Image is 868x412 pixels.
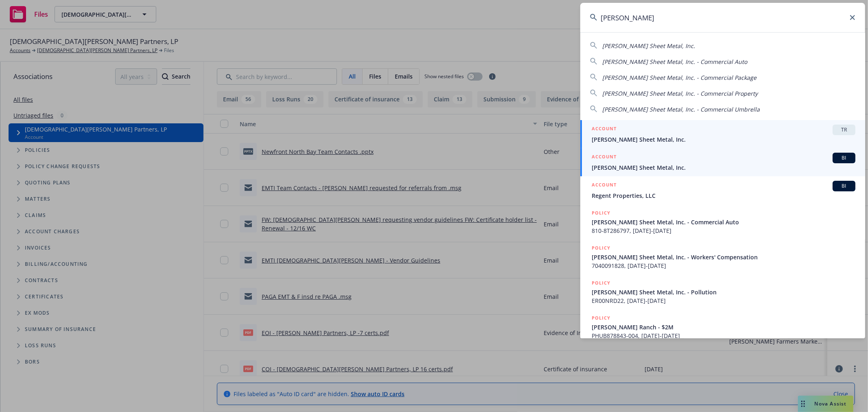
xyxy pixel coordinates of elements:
h5: POLICY [592,244,610,252]
span: 810-8T286797, [DATE]-[DATE] [592,226,855,235]
a: POLICY[PERSON_NAME] Ranch - $2MPHUB878843-004, [DATE]-[DATE] [580,309,865,344]
span: [PERSON_NAME] Sheet Metal, Inc. - Pollution [592,288,855,296]
h5: ACCOUNT [592,153,617,162]
a: ACCOUNTBIRegent Properties, LLC [580,176,865,204]
span: [PERSON_NAME] Sheet Metal, Inc. - Workers' Compensation [592,253,855,261]
span: [PERSON_NAME] Ranch - $2M [592,323,855,331]
span: [PERSON_NAME] Sheet Metal, Inc. [592,163,855,172]
a: POLICY[PERSON_NAME] Sheet Metal, Inc. - PollutionER00NRD22, [DATE]-[DATE] [580,274,865,309]
span: Regent Properties, LLC [592,191,855,200]
a: POLICY[PERSON_NAME] Sheet Metal, Inc. - Workers' Compensation7040091828, [DATE]-[DATE] [580,239,865,274]
a: ACCOUNTTR[PERSON_NAME] Sheet Metal, Inc. [580,120,865,148]
h5: POLICY [592,209,610,217]
input: Search... [580,3,865,32]
span: [PERSON_NAME] Sheet Metal, Inc. [602,42,695,50]
a: POLICY[PERSON_NAME] Sheet Metal, Inc. - Commercial Auto810-8T286797, [DATE]-[DATE] [580,204,865,239]
span: BI [836,182,852,190]
a: ACCOUNTBI[PERSON_NAME] Sheet Metal, Inc. [580,148,865,176]
span: [PERSON_NAME] Sheet Metal, Inc. - Commercial Property [602,90,758,97]
h5: ACCOUNT [592,181,617,191]
span: ER00NRD22, [DATE]-[DATE] [592,296,855,305]
span: [PERSON_NAME] Sheet Metal, Inc. - Commercial Auto [602,58,747,66]
span: [PERSON_NAME] Sheet Metal, Inc. - Commercial Umbrella [602,105,760,113]
span: TR [836,126,852,134]
h5: POLICY [592,279,610,287]
span: [PERSON_NAME] Sheet Metal, Inc. [592,135,855,144]
h5: POLICY [592,314,610,322]
span: [PERSON_NAME] Sheet Metal, Inc. - Commercial Package [602,74,756,81]
span: 7040091828, [DATE]-[DATE] [592,261,855,270]
span: [PERSON_NAME] Sheet Metal, Inc. - Commercial Auto [592,218,855,226]
span: PHUB878843-004, [DATE]-[DATE] [592,331,855,340]
h5: ACCOUNT [592,125,617,134]
span: BI [836,154,852,162]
